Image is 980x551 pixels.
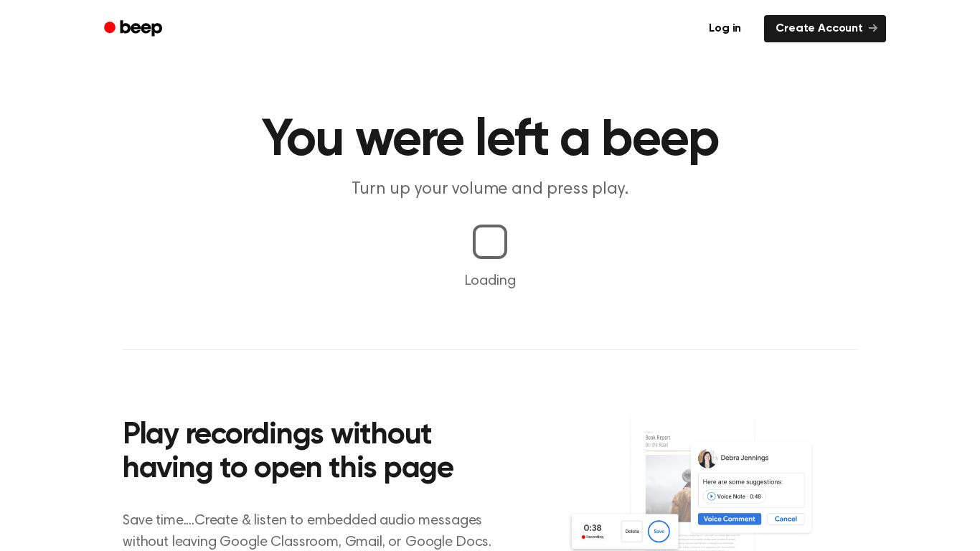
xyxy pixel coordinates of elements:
a: Log in [694,12,755,45]
h1: You were left a beep [123,115,857,166]
p: Turn up your volume and press play. [215,178,765,202]
a: Beep [94,15,175,43]
a: Create Account [764,15,886,42]
h2: Play recordings without having to open this page [123,419,509,487]
p: Loading [17,270,963,292]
